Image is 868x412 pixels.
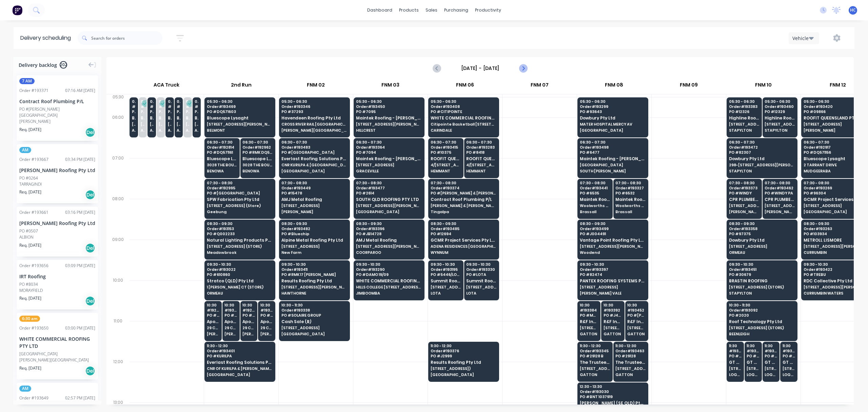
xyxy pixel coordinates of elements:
span: BENOWA [207,169,237,173]
span: Dowbury Pty Ltd [580,116,646,120]
span: PO # 7094 [356,150,422,154]
div: 08:00 [106,195,130,236]
div: FNM 10 [726,79,801,94]
span: PO # 6532 [615,191,646,195]
span: Bluescope Lysaght [207,116,273,120]
div: PO #[PERSON_NAME][GEOGRAPHIC_DATA] [19,106,95,118]
span: # 192175 [186,105,190,109]
div: [PERSON_NAME] Roofing Pty Ltd [19,167,95,174]
span: ARCHERFIELD [177,128,180,132]
span: Natural Lighting Products Pty Ltd [207,238,273,242]
img: Factory [12,5,22,15]
span: [STREET_ADDRESS][PERSON_NAME] [207,122,273,126]
span: PO # 37293 [281,110,347,114]
span: AMJ Metal Roofing [281,197,347,202]
span: PO # 12694 [431,232,496,236]
span: Order # 193462 [765,186,795,190]
span: CPR PLUMBERS [765,197,795,202]
span: # 193061 [168,105,172,109]
span: 06:30 - 07:30 [356,140,422,144]
span: 06:30 - 07:30 [729,140,795,144]
span: STAPYLTON [729,128,759,132]
span: PO # 97375 [729,232,795,236]
span: Order # 193358 [729,227,795,231]
span: [PERSON_NAME] & [PERSON_NAME] [STREET_ADDRESS] [431,204,496,208]
input: Search for orders [91,31,162,45]
span: SOUTH [PERSON_NAME] [580,169,646,173]
span: Order # 193441 [580,186,610,190]
span: ROOFIT QUEENSLAND PTY LTD [466,156,496,161]
a: dashboard [364,5,396,15]
span: PO # JB14728 [356,232,422,236]
span: # 193491 [150,105,154,109]
div: Order # 193661 [19,209,48,216]
span: [STREET_ADDRESS][PERSON_NAME] (STORE) [195,122,198,126]
span: PO # 8418 [466,150,496,154]
span: 05:30 - 06:30 [207,99,273,104]
span: Woodend [580,250,646,255]
span: PO # WINDY [729,191,759,195]
span: ARCHERFIELD [132,128,136,132]
span: Maintek Roofing - [PERSON_NAME] [580,197,610,202]
span: Maintek Roofing - [PERSON_NAME] [356,116,422,120]
span: Contract Roof Plumbing P/L [431,197,496,202]
div: FNM 06 [428,79,502,94]
span: [PERSON_NAME] SCRUB [765,210,795,214]
span: 05:30 - 06:30 [431,99,496,104]
span: Req. [DATE] [19,127,41,133]
span: [STREET_ADDRESS][PERSON_NAME] [356,244,422,248]
div: Order # 193667 [19,156,48,163]
span: PO # Q002233 [207,232,273,236]
span: 07:30 - 08:30 [729,181,759,185]
span: 7 AM [19,78,35,84]
span: PO # DQ570849 [195,110,198,114]
span: 07:30 - 08:30 [765,181,795,185]
span: [STREET_ADDRESS][PERSON_NAME] [729,122,759,126]
span: 07:30 - 08:30 [281,181,347,185]
div: FNM 08 [577,79,651,94]
span: Req. [DATE] [19,189,41,195]
span: WYNNUM [431,250,496,255]
div: 2nd Run [204,79,278,94]
span: # 193366 [141,105,144,109]
span: 07:30 - 08:30 [431,181,496,185]
span: PO # [PERSON_NAME] & [PERSON_NAME] [431,191,496,195]
span: PO # Bluechip [281,232,347,236]
span: Order # 193449 [281,186,347,190]
span: 06:30 - 07:30 [431,140,461,144]
span: PO # DQ571593 [177,110,180,114]
span: 06:30 - 07:30 [466,140,496,144]
span: Woolworths Brassall [STREET_ADDRESS] [580,204,610,208]
span: 298-[STREET_ADDRESS][PERSON_NAME] [729,163,795,167]
div: 06:00 [106,113,130,154]
span: PO # CITIPOINTE [431,110,496,114]
div: ACA Truck [129,79,204,94]
span: STAPYLTON [765,128,795,132]
span: 05:30 [195,99,198,104]
span: Bluescope Lysaght [195,116,198,120]
span: Geebung [207,210,273,214]
span: Order # 193477 [356,186,422,190]
span: 06:30 - 07:30 [281,140,347,144]
div: 07:16 AM [DATE] [65,88,95,94]
span: Bluescope Lysaght [141,116,144,120]
span: Everlast Roofing Solutions Pty Ltd [281,156,347,161]
span: Delivery backlog [19,61,57,69]
span: Vantage Point Roofing Pty Ltd [580,238,646,242]
span: Order # 193283 [466,145,496,149]
span: Order # 192962 [242,145,273,149]
span: Order # 193299 [580,105,646,109]
span: Havendeen Roofing Pty Ltd [281,116,347,120]
span: [STREET_ADDRESS] (STORE) [207,244,273,248]
div: FNM 07 [502,79,577,94]
div: PO #0264 [19,175,38,181]
span: Bluescope Lysaght [168,116,172,120]
span: HILLCREST [356,128,422,132]
span: Maintek Roofing - [PERSON_NAME] [356,156,422,161]
span: Order # 193415 [431,145,461,149]
span: Bluescope Lysaght [242,156,273,161]
span: ROOFIT QUEENSLAND PTY LTD [431,156,461,161]
div: 05:30 [106,93,130,113]
span: STAPYLTON [729,169,795,173]
div: ALBION [19,234,95,240]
